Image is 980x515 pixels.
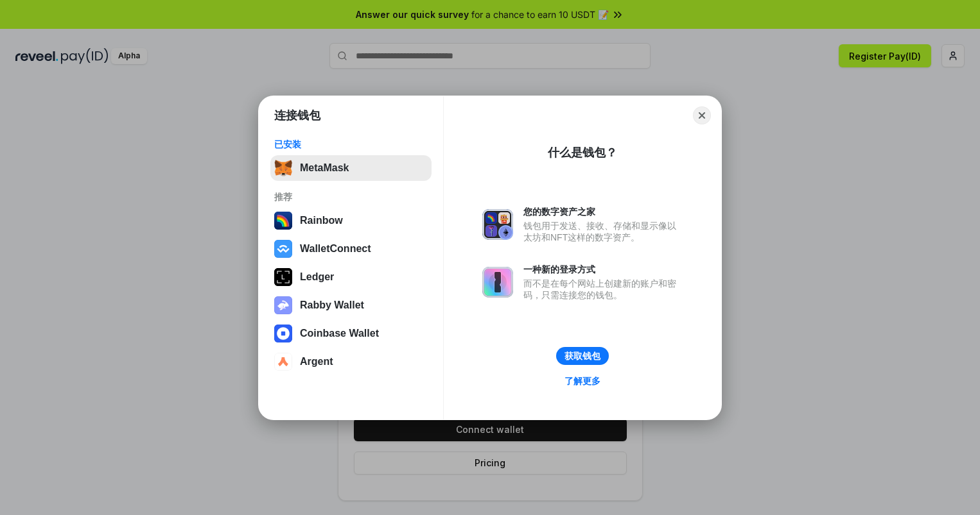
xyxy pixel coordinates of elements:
img: svg+xml,%3Csvg%20xmlns%3D%22http%3A%2F%2Fwww.w3.org%2F2000%2Fsvg%22%20fill%3D%22none%22%20viewBox... [274,296,292,314]
div: 推荐 [274,191,428,203]
div: MetaMask [300,162,349,174]
img: svg+xml,%3Csvg%20xmlns%3D%22http%3A%2F%2Fwww.w3.org%2F2000%2Fsvg%22%20width%3D%2228%22%20height%3... [274,268,292,286]
div: Coinbase Wallet [300,328,379,339]
a: 了解更多 [557,373,608,389]
button: Argent [270,349,432,375]
div: Argent [300,356,333,367]
img: svg+xml,%3Csvg%20fill%3D%22none%22%20height%3D%2233%22%20viewBox%3D%220%200%2035%2033%22%20width%... [274,159,292,177]
div: 而不是在每个网站上创建新的账户和密码，只需连接您的钱包。 [523,278,683,301]
div: 您的数字资产之家 [523,206,683,217]
button: Rainbow [270,208,432,233]
div: 了解更多 [564,375,600,387]
img: svg+xml,%3Csvg%20width%3D%2228%22%20height%3D%2228%22%20viewBox%3D%220%200%2028%2028%22%20fill%3D... [274,353,292,371]
div: WalletConnect [300,243,371,255]
button: Coinbase Wallet [270,321,432,346]
div: 什么是钱包？ [548,145,617,160]
div: Rainbow [300,215,343,226]
div: 已安装 [274,139,428,150]
img: svg+xml,%3Csvg%20width%3D%2228%22%20height%3D%2228%22%20viewBox%3D%220%200%2028%2028%22%20fill%3D... [274,240,292,258]
button: Rabby Wallet [270,292,432,318]
img: svg+xml,%3Csvg%20xmlns%3D%22http%3A%2F%2Fwww.w3.org%2F2000%2Fsvg%22%20fill%3D%22none%22%20viewBox... [482,209,513,240]
button: Close [693,106,711,124]
button: 获取钱包 [556,347,609,365]
div: Rabby Wallet [300,300,364,311]
h1: 连接钱包 [274,108,320,123]
div: 获取钱包 [564,350,600,362]
div: 钱包用于发送、接收、存储和显示像以太坊和NFT这样的数字资产。 [523,220,683,243]
img: svg+xml,%3Csvg%20xmlns%3D%22http%3A%2F%2Fwww.w3.org%2F2000%2Fsvg%22%20fill%3D%22none%22%20viewBox... [482,267,513,298]
button: WalletConnect [270,236,432,262]
button: MetaMask [270,155,432,181]
img: svg+xml,%3Csvg%20width%3D%2228%22%20height%3D%2228%22%20viewBox%3D%220%200%2028%2028%22%20fill%3D... [274,325,292,342]
button: Ledger [270,264,432,290]
img: svg+xml,%3Csvg%20width%3D%22120%22%20height%3D%22120%22%20viewBox%3D%220%200%20120%20120%22%20fil... [274,212,292,230]
div: Ledger [300,271,334,283]
div: 一种新的登录方式 [523,264,683,275]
